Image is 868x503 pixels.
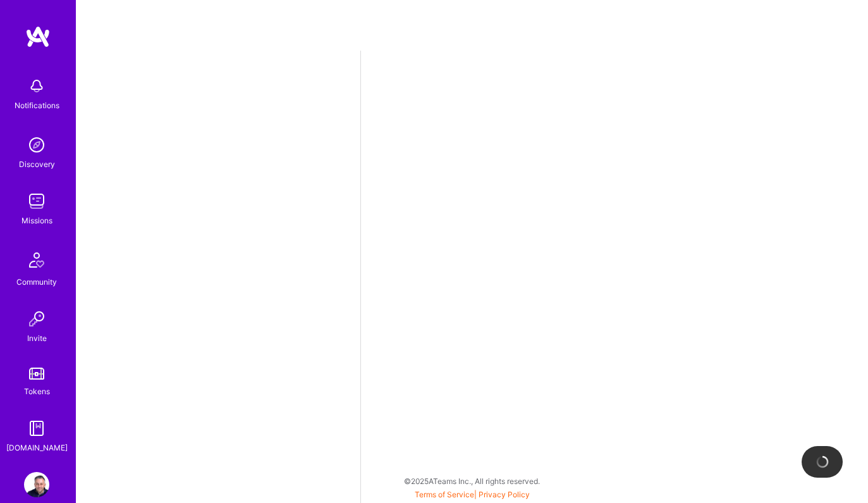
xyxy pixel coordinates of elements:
[415,490,474,499] a: Terms of Service
[24,306,49,332] img: Invite
[27,332,47,345] div: Invite
[21,472,52,497] a: User Avatar
[24,73,49,99] img: bell
[24,472,49,497] img: User Avatar
[21,214,52,227] div: Missions
[24,385,50,398] div: Tokens
[6,441,68,454] div: [DOMAIN_NAME]
[479,490,530,499] a: Privacy Policy
[29,368,44,380] img: tokens
[15,99,59,112] div: Notifications
[76,465,868,497] div: © 2025 ATeams Inc., All rights reserved.
[19,158,55,171] div: Discovery
[415,490,530,499] span: |
[24,189,49,214] img: teamwork
[24,132,49,158] img: discovery
[21,245,52,275] img: Community
[25,25,51,48] img: logo
[16,275,57,289] div: Community
[24,416,49,441] img: guide book
[816,456,829,468] img: loading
